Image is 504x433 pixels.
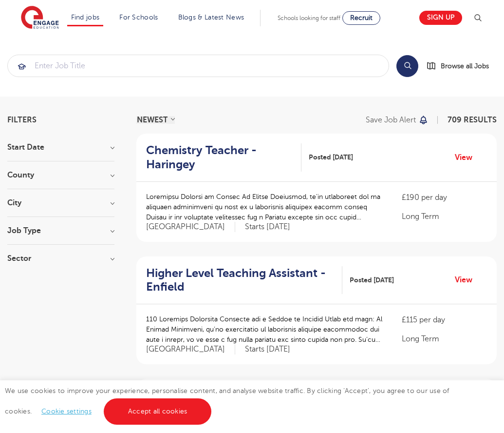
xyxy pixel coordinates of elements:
p: £115 per day [402,314,487,326]
h3: County [7,171,114,179]
a: Blogs & Latest News [178,14,244,21]
a: Accept all cookies [104,398,212,425]
p: Long Term [402,211,487,222]
span: We use cookies to improve your experience, personalise content, and analyse website traffic. By c... [5,387,449,415]
h3: Sector [7,255,114,262]
a: View [455,151,480,164]
span: Schools looking for staff [278,15,340,21]
p: Starts [DATE] [245,222,290,232]
p: Long Term [402,333,487,345]
img: Engage Education [21,6,59,30]
p: £190 per day [402,192,487,203]
input: Submit [8,55,389,77]
a: For Schools [119,14,158,21]
a: Higher Level Teaching Assistant - Enfield [146,266,342,295]
span: Recruit [350,14,373,21]
a: Cookie settings [41,408,92,415]
a: Chemistry Teacher - Haringey [146,143,301,172]
h3: City [7,199,114,207]
p: Loremipsu Dolorsi am Consec Ad Elitse Doeiusmod, te’in utlaboreet dol ma aliquaen adminimveni qu ... [146,192,382,222]
span: [GEOGRAPHIC_DATA] [146,222,235,232]
a: Sign up [419,11,462,25]
h2: Higher Level Teaching Assistant - Enfield [146,266,335,295]
button: Save job alert [366,116,429,124]
p: Starts [DATE] [245,344,290,354]
p: Save job alert [366,116,416,124]
a: Recruit [342,11,380,25]
span: Browse all Jobs [441,60,489,72]
span: Posted [DATE] [309,152,353,162]
span: [GEOGRAPHIC_DATA] [146,344,235,354]
div: Submit [7,55,389,77]
a: Find jobs [71,14,100,21]
span: Filters [7,116,37,124]
span: 709 RESULTS [448,116,497,124]
h3: Job Type [7,227,114,235]
p: 110 Loremips Dolorsita Consecte adi e Seddoe te Incidid Utlab etd magn: Al Enimad Minimveni, qu’n... [146,314,382,345]
span: Posted [DATE] [350,275,394,285]
h2: Chemistry Teacher - Haringey [146,143,294,172]
button: Search [396,55,418,77]
a: View [455,274,480,286]
h3: Start Date [7,143,114,151]
a: Browse all Jobs [426,60,497,72]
